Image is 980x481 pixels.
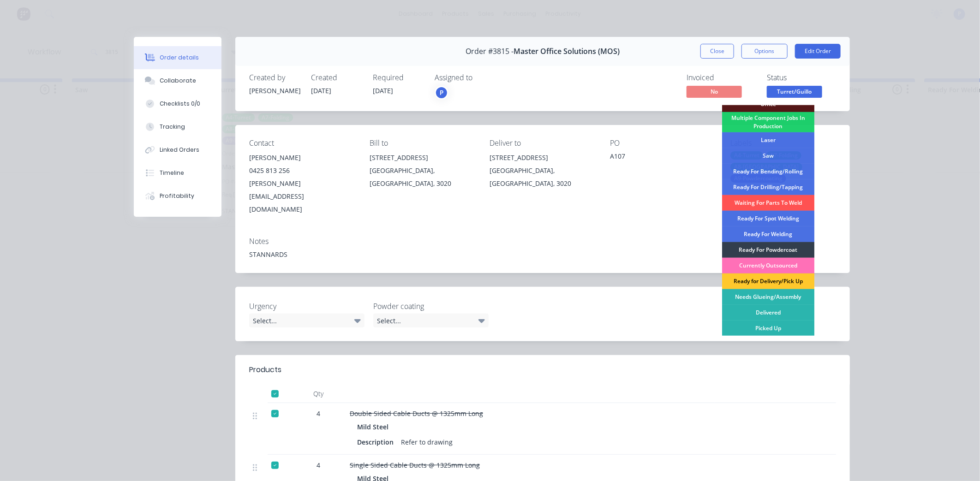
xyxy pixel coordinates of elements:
[514,47,620,56] span: Master Office Solutions (MOS)
[687,86,742,97] span: No
[160,77,196,85] div: Collaborate
[722,226,814,242] div: Ready For Welding
[350,461,480,469] span: Single Sided Cable Ducts @ 1325mm Long
[490,164,596,190] div: [GEOGRAPHIC_DATA], [GEOGRAPHIC_DATA], 3020
[249,237,836,246] div: Notes
[767,73,836,82] div: Status
[249,151,355,216] div: [PERSON_NAME]0425 813 256[PERSON_NAME][EMAIL_ADDRESS][DOMAIN_NAME]
[311,73,362,82] div: Created
[249,73,300,82] div: Created by
[249,164,355,177] div: 0425 813 256
[741,44,788,59] button: Options
[291,385,346,403] div: Qty
[373,314,489,327] div: Select...
[160,53,199,62] div: Order details
[134,138,221,161] button: Linked Orders
[249,177,355,216] div: [PERSON_NAME][EMAIL_ADDRESS][DOMAIN_NAME]
[134,115,221,138] button: Tracking
[722,179,814,195] div: Ready For Drilling/Tapping
[317,460,320,470] span: 4
[767,86,822,97] span: Turret/Guillo
[490,151,596,164] div: [STREET_ADDRESS]
[373,86,393,95] span: [DATE]
[134,69,221,92] button: Collaborate
[767,86,822,100] button: Turret/Guillo
[249,86,300,95] div: [PERSON_NAME]
[466,47,514,56] span: Order #3815 -
[370,139,475,148] div: Bill to
[160,100,200,108] div: Checklists 0/0
[249,301,365,312] label: Urgency
[134,46,221,69] button: Order details
[373,73,424,82] div: Required
[357,435,397,449] div: Description
[160,123,185,131] div: Tracking
[722,289,814,305] div: Needs Glueing/Assembly
[397,435,456,449] div: Refer to drawing
[722,112,814,132] div: Multiple Component Jobs In Production
[249,364,281,375] div: Products
[722,321,814,336] div: Picked Up
[700,44,734,59] button: Close
[249,151,355,164] div: [PERSON_NAME]
[249,139,355,148] div: Contact
[722,195,814,211] div: Waiting For Parts To Weld
[134,161,221,184] button: Timeline
[722,258,814,273] div: Currently Outsourced
[317,409,320,418] span: 4
[722,148,814,164] div: Saw
[249,314,365,327] div: Select...
[490,139,596,148] div: Deliver to
[610,151,716,164] div: A107
[687,73,756,82] div: Invoiced
[357,420,392,433] div: Mild Steel
[350,409,483,418] span: Double Sided Cable Ducts @ 1325mm Long
[490,151,596,190] div: [STREET_ADDRESS][GEOGRAPHIC_DATA], [GEOGRAPHIC_DATA], 3020
[160,169,184,177] div: Timeline
[311,86,331,95] span: [DATE]
[160,146,199,154] div: Linked Orders
[373,301,489,312] label: Powder coating
[370,151,475,190] div: [STREET_ADDRESS][GEOGRAPHIC_DATA], [GEOGRAPHIC_DATA], 3020
[722,273,814,289] div: Ready for Delivery/Pick Up
[722,211,814,226] div: Ready For Spot Welding
[722,242,814,258] div: Ready For Powdercoat
[722,132,814,148] div: Laser
[435,86,448,100] button: P
[722,305,814,321] div: Delivered
[722,164,814,179] div: Ready For Bending/Rolling
[134,184,221,208] button: Profitability
[134,92,221,115] button: Checklists 0/0
[795,44,841,59] button: Edit Order
[610,139,716,148] div: PO
[435,73,527,82] div: Assigned to
[370,151,475,164] div: [STREET_ADDRESS]
[249,249,836,259] div: STANNARDS
[370,164,475,190] div: [GEOGRAPHIC_DATA], [GEOGRAPHIC_DATA], 3020
[160,192,194,200] div: Profitability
